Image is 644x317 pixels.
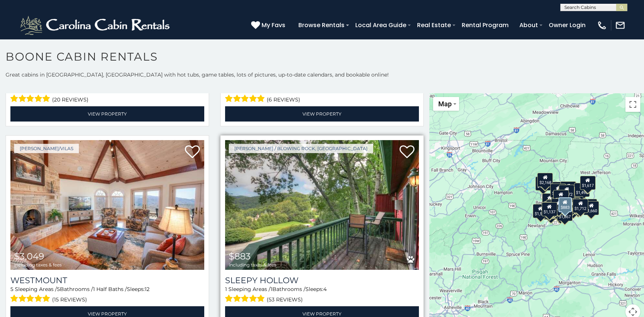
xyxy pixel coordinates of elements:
div: Sleeping Areas / Bathrooms / Sleeps: [10,85,204,104]
div: $1,433 [561,181,576,195]
div: $1,550 [568,196,583,210]
span: (20 reviews) [52,95,89,104]
a: My Favs [251,20,287,30]
span: Map [438,100,452,108]
a: Owner Login [545,19,589,32]
img: White-1-2.png [19,14,173,36]
div: $1,964 [558,187,574,201]
a: Browse Rentals [295,19,348,32]
div: $1,187 [551,184,566,198]
div: $1,314 [536,177,551,191]
span: (15 reviews) [52,295,87,304]
div: $1,471 [582,199,597,213]
div: $1,660 [583,201,599,215]
span: 1 [225,286,227,292]
a: About [516,19,542,32]
div: $1,867 [557,207,573,221]
span: 4 [323,286,327,292]
a: Local Area Guide [352,19,410,32]
div: $1,550 [542,193,558,207]
img: Sleepy Hollow [225,140,419,270]
span: (6 reviews) [266,95,300,104]
div: $1,531 [533,204,548,218]
a: View Property [225,106,419,122]
span: My Favs [262,20,285,30]
button: Change map style [433,97,459,111]
div: Sleeping Areas / Bathrooms / Sleeps: [225,85,419,104]
a: [PERSON_NAME]/Vilas [14,144,79,153]
div: $1,137 [542,202,557,216]
span: $3,049 [14,251,44,262]
span: (53 reviews) [266,295,302,304]
button: Toggle fullscreen view [625,97,640,112]
img: Westmount [10,140,204,270]
span: including taxes & fees [229,262,276,267]
a: Westmount [10,275,204,285]
span: 12 [145,286,150,292]
span: 1 [270,286,272,292]
span: 5 [10,286,13,292]
img: phone-regular-white.png [597,20,607,30]
div: $1,617 [580,176,596,190]
div: $1,261 [552,182,567,196]
a: View Property [10,106,204,122]
span: 5 [57,286,60,292]
span: 1 Half Baths / [93,286,127,292]
a: Westmount $3,049 including taxes & fees [10,140,204,270]
div: $2,168 [538,173,553,187]
div: $1,032 [557,198,573,212]
div: Sleeping Areas / Bathrooms / Sleeps: [225,285,419,304]
div: $1,712 [573,199,588,213]
div: $3,049 [553,190,569,204]
div: Sleeping Areas / Bathrooms / Sleeps: [10,285,204,304]
a: Add to favorites [400,145,414,160]
a: Sleepy Hollow $883 including taxes & fees [225,140,419,270]
a: Real Estate [413,19,455,32]
div: $2,072 [559,185,575,199]
a: Sleepy Hollow [225,275,419,285]
img: mail-regular-white.png [615,20,625,30]
div: $883 [558,197,572,212]
a: Add to favorites [185,145,200,160]
span: $883 [229,251,251,262]
a: Rental Program [458,19,512,32]
span: including taxes & fees [14,262,62,267]
a: [PERSON_NAME] / Blowing Rock, [GEOGRAPHIC_DATA] [229,144,373,153]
